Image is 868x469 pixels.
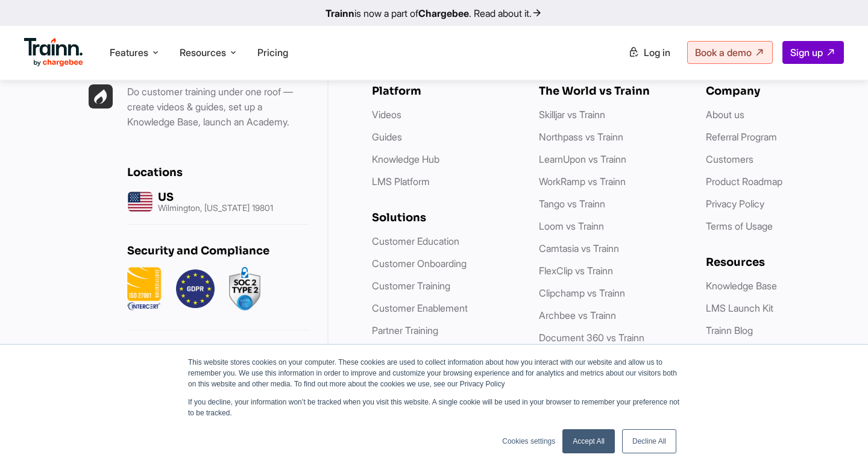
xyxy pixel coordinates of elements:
[229,267,260,310] img: soc2
[372,84,515,98] h6: Platform
[706,324,753,336] a: Trainn Blog
[158,204,273,212] p: Wilmington, [US_STATE] 19801
[539,242,619,254] a: Camtasia vs Trainn
[706,302,773,314] a: LMS Launch Kit
[539,198,605,210] a: Tango vs Trainn
[644,47,670,59] span: Log in
[687,42,773,65] a: Book a demo
[706,280,777,292] a: Knowledge Base
[257,47,288,59] a: Pricing
[127,166,308,179] h6: Locations
[372,280,450,292] a: Customer Training
[372,235,459,247] a: Customer Education
[372,131,402,143] a: Guides
[621,42,678,64] a: Log in
[695,47,752,59] span: Book a demo
[188,357,680,389] p: This website stores cookies on your computer. These cookies are used to collect information about...
[539,309,616,321] a: Archbee vs Trainn
[706,220,773,232] a: Terms of Usage
[127,244,308,257] h6: Security and Compliance
[539,109,605,121] a: Skilljar vs Trainn
[127,84,308,130] p: Do customer training under one roof — create videos & guides, set up a Knowledge Base, launch an ...
[372,109,401,121] a: Videos
[782,42,844,65] a: Sign up
[539,332,644,344] a: Document 360 vs Trainn
[89,84,113,109] img: Trainn | everything under one roof
[176,267,215,310] img: GDPR.png
[502,436,555,447] a: Cookies settings
[127,267,162,310] img: ISO
[180,46,226,60] span: Resources
[706,256,849,269] h6: Resources
[372,175,430,187] a: LMS Platform
[539,153,626,165] a: LearnUpon vs Trainn
[539,220,604,232] a: Loom vs Trainn
[539,265,613,277] a: FlexClip vs Trainn
[562,429,615,453] a: Accept All
[188,397,680,418] p: If you decline, your information won’t be tracked when you visit this website. A single cookie wi...
[110,46,148,60] span: Features
[372,153,439,165] a: Knowledge Hub
[706,109,744,121] a: About us
[706,153,753,165] a: Customers
[706,131,777,143] a: Referral Program
[622,429,676,453] a: Decline All
[325,7,354,19] b: Trainn
[127,189,153,215] img: us headquarters
[24,38,83,67] img: Trainn Logo
[706,84,849,98] h6: Company
[418,7,469,19] b: Chargebee
[790,47,823,59] span: Sign up
[539,287,625,299] a: Clipchamp vs Trainn
[706,198,764,210] a: Privacy Policy
[539,84,682,98] h6: The World vs Trainn
[706,175,782,187] a: Product Roadmap
[539,131,623,143] a: Northpass vs Trainn
[158,190,273,204] h6: US
[372,211,515,224] h6: Solutions
[372,324,438,336] a: Partner Training
[372,257,467,269] a: Customer Onboarding
[372,302,468,314] a: Customer Enablement
[539,175,626,187] a: WorkRamp vs Trainn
